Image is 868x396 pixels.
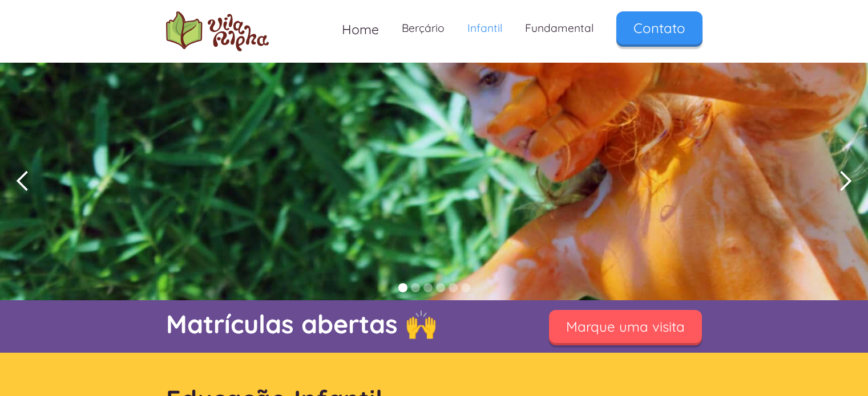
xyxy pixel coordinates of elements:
a: Fundamental [514,11,605,45]
p: Matrículas abertas 🙌 [166,306,520,342]
a: Berçário [390,11,456,45]
a: Infantil [456,11,514,45]
div: Show slide 3 of 6 [423,283,433,292]
span: Home [342,21,379,38]
div: Show slide 4 of 6 [436,283,445,292]
div: Show slide 5 of 6 [449,283,458,292]
div: Show slide 2 of 6 [411,283,420,292]
a: home [166,11,269,51]
a: Home [330,11,390,47]
img: logo Escola Vila Alpha [166,11,269,51]
div: Show slide 6 of 6 [461,283,470,292]
div: Show slide 1 of 6 [398,283,407,292]
a: Marque uma visita [549,310,702,343]
div: next slide [822,63,868,300]
a: Contato [616,11,703,44]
